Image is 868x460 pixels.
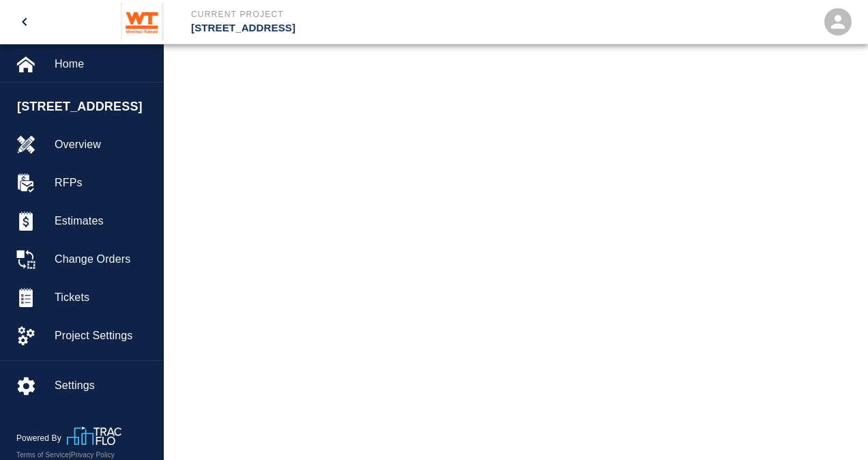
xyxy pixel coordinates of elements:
img: TracFlo [67,427,121,445]
span: | [69,451,71,459]
p: [STREET_ADDRESS] [191,20,508,36]
span: Estimates [55,213,152,229]
span: Tickets [55,289,152,306]
span: [STREET_ADDRESS] [17,98,156,116]
span: Settings [55,377,152,394]
span: Overview [55,136,152,153]
span: Change Orders [55,251,152,268]
span: RFPs [55,175,152,191]
button: open drawer [8,5,41,38]
a: Privacy Policy [71,451,115,459]
p: Current Project [191,8,508,20]
p: Powered By [16,432,67,444]
span: Project Settings [55,328,152,344]
img: Whiting-Turner [121,3,164,41]
span: Home [55,56,152,72]
a: Terms of Service [16,451,69,459]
